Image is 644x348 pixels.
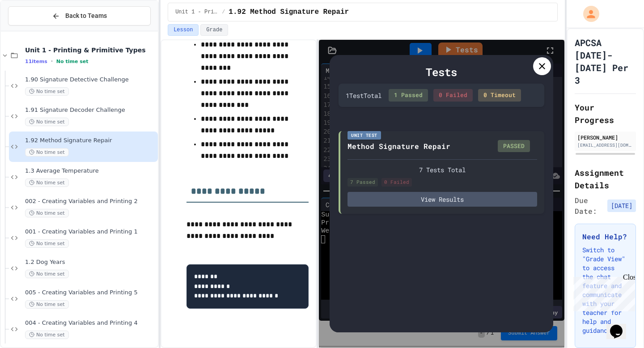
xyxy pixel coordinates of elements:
div: Tests [339,64,544,80]
span: Unit 1 - Printing & Primitive Types [175,8,218,16]
div: PASSED [498,140,530,153]
div: 7 Tests Total [347,165,537,174]
span: 1.92 Method Signature Repair [25,137,156,144]
div: 0 Failed [433,89,473,102]
span: [DATE] [607,199,636,212]
div: 0 Failed [381,178,412,187]
h2: Your Progress [575,101,636,126]
div: [PERSON_NAME] [577,133,633,141]
span: / [222,8,225,16]
div: My Account [574,4,602,24]
iframe: chat widget [606,312,635,339]
span: 004 - Creating Variables and Printing 4 [25,319,156,327]
div: 7 Passed [347,178,378,187]
span: No time set [25,148,69,157]
button: Grade [200,24,228,36]
span: 1.91 Signature Decoder Challenge [25,106,156,114]
span: 1.3 Average Temperature [25,167,156,175]
span: 005 - Creating Variables and Printing 5 [25,289,156,297]
div: 1 Passed [389,89,428,102]
span: No time set [25,209,69,217]
button: View Results [347,192,537,207]
div: Unit Test [347,131,381,140]
p: Switch to "Grade View" to access the chat feature and communicate with your teacher for help and ... [582,246,628,335]
span: No time set [25,300,69,309]
span: 1.2 Dog Years [25,259,156,266]
span: No time set [25,87,69,96]
span: 1.92 Method Signature Repair [229,7,349,17]
span: 11 items [25,59,47,64]
span: No time set [25,331,69,339]
span: 1.90 Signature Detective Challenge [25,76,156,84]
span: Back to Teams [65,11,107,21]
div: Chat with us now!Close [4,4,62,57]
span: No time set [25,270,69,278]
div: Method Signature Repair [347,141,450,152]
h2: Assignment Details [575,166,636,191]
span: 001 - Creating Variables and Printing 1 [25,228,156,236]
span: 002 - Creating Variables and Printing 2 [25,198,156,205]
span: Due Date: [575,195,604,216]
iframe: chat widget [570,273,635,311]
div: 1 Test Total [346,91,381,100]
span: • [51,58,53,65]
h3: Need Help? [582,231,628,242]
div: [EMAIL_ADDRESS][DOMAIN_NAME] [577,142,633,149]
span: No time set [25,239,69,248]
span: No time set [56,59,89,64]
span: Unit 1 - Printing & Primitive Types [25,46,156,54]
span: No time set [25,118,69,126]
span: No time set [25,178,69,187]
div: 0 Timeout [478,89,521,102]
button: Lesson [168,24,199,36]
h1: APCSA [DATE]-[DATE] Per 3 [575,36,636,86]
